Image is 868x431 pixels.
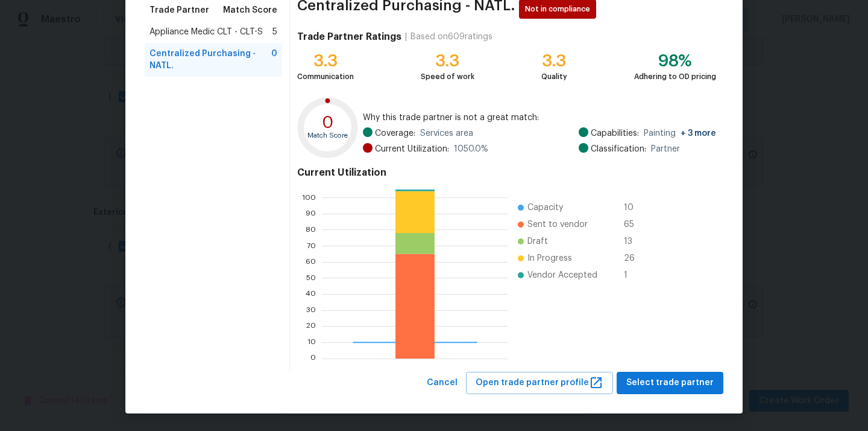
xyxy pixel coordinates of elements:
text: 40 [306,290,316,298]
span: 10 [624,202,643,214]
span: 1050.0 % [454,143,488,155]
span: Cancel [427,375,458,391]
text: 90 [306,210,316,217]
text: 70 [307,242,316,249]
span: Select trade partner [626,375,714,391]
span: In Progress [527,252,572,264]
div: Quality [541,71,567,83]
text: 0 [310,355,316,362]
text: 30 [306,307,316,314]
span: 1 [624,269,643,281]
span: 0 [271,48,277,72]
text: Match Score [307,132,348,139]
span: Capacity [527,202,563,214]
div: 3.3 [541,55,567,67]
span: Draft [527,235,548,247]
button: Cancel [422,372,462,394]
span: Vendor Accepted [527,269,597,281]
div: Communication [297,71,354,83]
text: 80 [306,226,316,233]
span: Coverage: [375,127,415,139]
h4: Trade Partner Ratings [297,31,401,43]
span: Open trade partner profile [476,375,603,391]
div: 3.3 [421,55,474,67]
button: Open trade partner profile [466,372,613,394]
h4: Current Utilization [297,167,716,179]
span: 65 [624,219,643,231]
span: Match Score [223,4,277,16]
span: 5 [272,26,277,38]
span: Centralized Purchasing - NATL. [149,48,271,72]
span: Sent to vendor [527,219,588,231]
div: Speed of work [421,71,474,83]
span: Trade Partner [149,4,209,16]
span: Painting [644,127,716,139]
div: 98% [634,55,716,67]
div: | [401,31,410,43]
text: 50 [306,274,316,281]
span: 26 [624,252,643,264]
text: 60 [306,258,316,266]
span: Why this trade partner is not a great match: [363,112,716,124]
div: Based on 609 ratings [410,31,492,43]
button: Select trade partner [617,372,723,394]
span: Partner [651,143,680,155]
text: 10 [307,339,316,346]
div: 3.3 [297,55,354,67]
span: 13 [624,235,643,247]
text: 100 [302,194,316,201]
span: Not in compliance [525,3,595,15]
div: Adhering to OD pricing [634,71,716,83]
span: Appliance Medic CLT - CLT-S [149,26,263,38]
text: 0 [322,114,334,131]
span: Current Utilization: [375,143,449,155]
span: Classification: [591,143,646,155]
span: Capabilities: [591,127,639,139]
span: Services area [420,127,473,139]
text: 20 [306,322,316,330]
span: + 3 more [681,129,716,138]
